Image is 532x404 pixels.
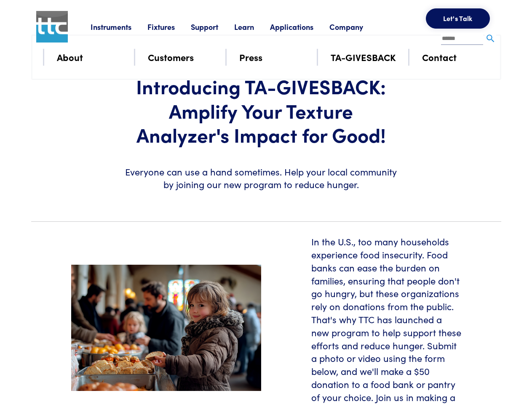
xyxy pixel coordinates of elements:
[331,50,396,64] a: TA-GIVESBACK
[36,11,68,43] img: ttc_logo_1x1_v1.0.png
[329,21,379,32] a: Company
[148,50,194,64] a: Customers
[57,50,83,64] a: About
[191,21,234,32] a: Support
[234,21,270,32] a: Learn
[239,50,262,64] a: Press
[270,21,329,32] a: Applications
[71,265,261,391] img: food-pantry-header.jpeg
[147,21,191,32] a: Fixtures
[422,50,457,64] a: Contact
[123,165,399,191] h6: Everyone can use a hand sometimes. Help your local community by joining our new program to reduce...
[91,21,147,32] a: Instruments
[426,8,490,29] button: Let's Talk
[123,74,399,147] h1: Introducing TA-GIVESBACK: Amplify Your Texture Analyzer's Impact for Good!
